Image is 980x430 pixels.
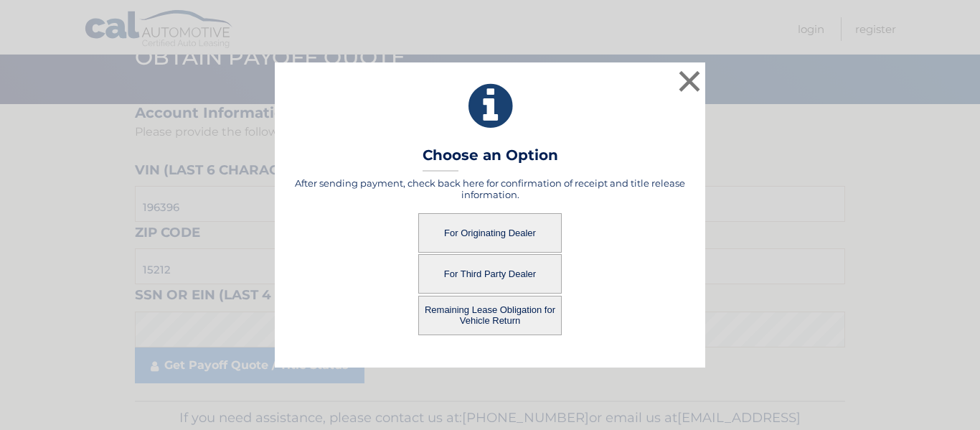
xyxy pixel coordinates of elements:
button: For Originating Dealer [418,213,562,253]
h5: After sending payment, check back here for confirmation of receipt and title release information. [293,177,687,200]
button: × [675,67,704,95]
button: For Third Party Dealer [418,254,562,294]
h3: Choose an Option [423,146,558,172]
button: Remaining Lease Obligation for Vehicle Return [418,296,562,335]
